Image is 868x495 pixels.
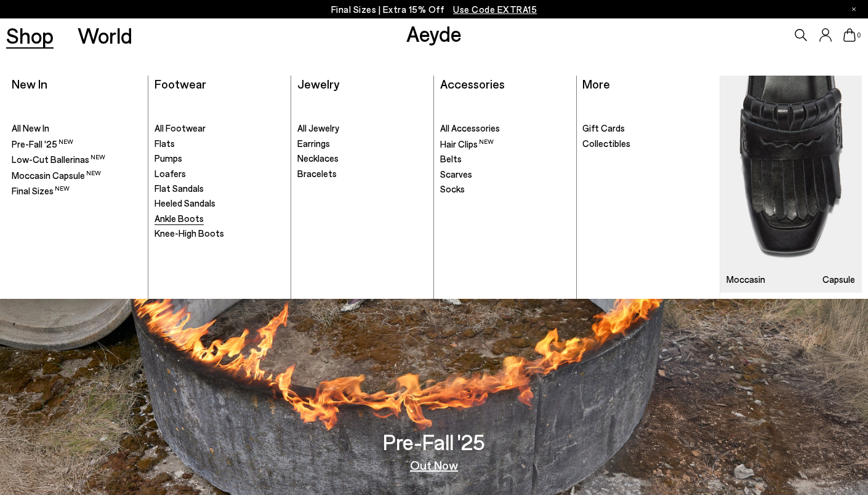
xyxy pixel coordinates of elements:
[12,169,142,182] a: Moccasin Capsule
[440,183,465,194] span: Socks
[12,138,73,149] span: Pre-Fall '25
[582,76,610,91] a: More
[440,122,570,135] a: All Accessories
[297,168,427,180] a: Bracelets
[440,76,505,91] a: Accessories
[720,76,862,293] img: Mobile_e6eede4d-78b8-4bd1-ae2a-4197e375e133_900x.jpg
[155,138,284,150] a: Flats
[12,170,101,181] span: Moccasin Capsule
[155,183,284,195] a: Flat Sandals
[440,153,462,164] span: Belts
[856,32,862,39] span: 0
[331,2,537,17] p: Final Sizes | Extra 15% Off
[726,275,765,284] h3: Moccasin
[155,76,206,91] a: Footwear
[297,138,330,149] span: Earrings
[155,213,204,224] span: Ankle Boots
[12,122,142,135] a: All New In
[6,25,54,46] a: Shop
[582,138,713,150] a: Collectibles
[155,228,224,239] span: Knee-High Boots
[440,168,472,180] span: Scarves
[297,122,427,135] a: All Jewelry
[440,183,570,196] a: Socks
[297,122,339,133] span: All Jewelry
[155,138,175,149] span: Flats
[12,76,47,91] a: New In
[582,122,625,133] span: Gift Cards
[12,154,105,165] span: Low-Cut Ballerinas
[155,122,206,133] span: All Footwear
[155,152,284,165] a: Pumps
[155,228,284,240] a: Knee-High Boots
[12,122,49,133] span: All New In
[155,213,284,225] a: Ankle Boots
[155,197,284,210] a: Heeled Sandals
[78,25,132,46] a: World
[582,138,630,149] span: Collectibles
[582,122,713,135] a: Gift Cards
[440,122,500,133] span: All Accessories
[822,275,855,284] h3: Capsule
[12,153,142,166] a: Low-Cut Ballerinas
[155,152,182,164] span: Pumps
[155,183,204,194] span: Flat Sandals
[440,138,570,151] a: Hair Clips
[440,138,494,149] span: Hair Clips
[720,76,862,293] a: Moccasin Capsule
[12,185,70,196] span: Final Sizes
[155,122,284,135] a: All Footwear
[155,168,284,180] a: Loafers
[410,459,458,471] a: Out Now
[297,76,339,91] a: Jewelry
[297,138,427,150] a: Earrings
[843,28,856,42] a: 0
[297,152,427,165] a: Necklaces
[155,197,215,208] span: Heeled Sandals
[406,20,462,46] a: Aeyde
[440,168,570,181] a: Scarves
[453,4,537,15] span: Navigate to /collections/ss25-final-sizes
[155,168,186,179] span: Loafers
[383,431,485,453] h3: Pre-Fall '25
[12,184,142,197] a: Final Sizes
[12,138,142,151] a: Pre-Fall '25
[297,168,337,179] span: Bracelets
[297,152,339,164] span: Necklaces
[440,153,570,165] a: Belts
